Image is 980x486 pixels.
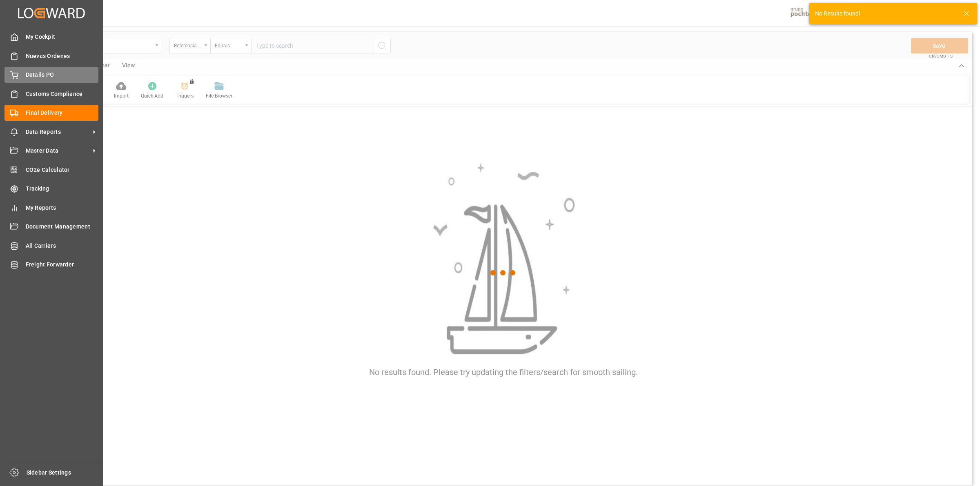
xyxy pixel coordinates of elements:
span: Master Data [26,146,90,155]
a: Details PO [4,67,98,83]
span: CO2e Calculator [26,166,99,174]
span: Final Delivery [26,109,99,117]
span: Tracking [26,184,99,193]
div: No Results found! [815,9,955,18]
span: Data Reports [26,128,90,136]
a: All Carriers [4,237,98,253]
a: Final Delivery [4,105,98,121]
span: All Carriers [26,242,99,250]
a: Customs Compliance [4,86,98,102]
span: Sidebar Settings [27,468,100,477]
span: Nuevas Ordenes [26,52,99,60]
a: Tracking [4,181,98,197]
span: Details PO [26,71,99,79]
a: My Reports [4,200,98,215]
a: Freight Forwarder [4,257,98,273]
a: CO2e Calculator [4,162,98,178]
a: Nuevas Ordenes [4,48,98,64]
a: Document Management [4,219,98,235]
span: Freight Forwarder [26,260,99,269]
a: My Cockpit [4,29,98,45]
span: My Reports [26,204,99,212]
img: pochtecaImg.jpg_1689854062.jpg [788,6,828,20]
span: My Cockpit [26,33,99,41]
span: Document Management [26,222,99,231]
span: Customs Compliance [26,90,99,98]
